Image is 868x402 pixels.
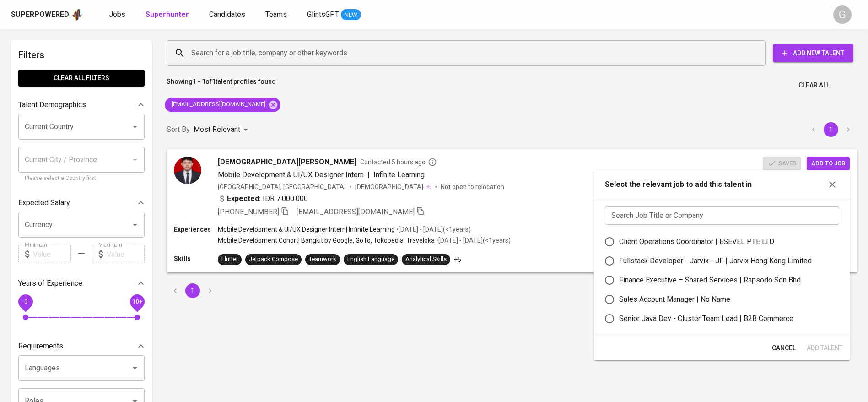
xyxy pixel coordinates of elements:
[107,245,145,263] input: Value
[405,255,447,264] div: Analytical Skills
[24,299,27,305] span: 0
[193,78,205,85] b: 1 - 1
[824,122,838,137] button: page 1
[25,174,138,183] p: Please select a Country first
[18,96,145,114] div: Talent Demographics
[109,10,125,19] span: Jobs
[221,255,238,264] div: Flutter
[307,9,361,21] a: GlintsGPT NEW
[773,44,853,62] button: Add New Talent
[227,193,261,204] b: Expected:
[174,225,218,234] p: Experiences
[833,5,852,24] div: G
[218,182,346,191] div: [GEOGRAPHIC_DATA], [GEOGRAPHIC_DATA]
[18,197,70,208] p: Expected Salary
[309,255,336,264] div: Teamwork
[146,10,189,19] b: Superhunter
[605,179,752,190] p: Select the relevant job to add this talent in
[619,255,812,266] div: Fullstack Developer - Jarvix - JF | Jarvix Hong Kong Limited
[798,80,830,91] span: Clear All
[218,170,364,179] span: Mobile Development & UI/UX Designer Intern
[11,10,69,20] div: Superpowered
[218,236,435,245] p: Mobile Development Cohort | Bangkit by Google, GoTo, Tokopedia, Traveloka
[129,120,141,133] button: Open
[167,77,276,94] p: Showing of talent profiles found
[772,342,796,354] span: Cancel
[265,10,287,19] span: Teams
[167,149,857,272] a: [DEMOGRAPHIC_DATA][PERSON_NAME]Contacted 5 hours agoMobile Development & UI/UX Designer Intern|In...
[619,294,730,305] div: Sales Account Manager | No Name
[619,313,793,324] div: Senior Java Dev - Cluster Team Lead | B2B Commerce
[71,8,83,22] img: app logo
[218,193,308,204] div: IDR 7.000.000
[355,182,425,191] span: [DEMOGRAPHIC_DATA]
[428,158,437,167] svg: By Batam recruiter
[619,275,801,286] div: Finance Executive – Shared Services | Rapsodo Sdn Bhd
[347,255,394,264] div: English Language
[218,207,279,216] span: [PHONE_NUMBER]
[167,283,219,298] nav: pagination navigation
[165,100,271,109] span: [EMAIL_ADDRESS][DOMAIN_NAME]
[18,274,145,293] div: Years of Experience
[174,157,201,184] img: 0cc4c804013db628d3b494372ab44e47.jpg
[26,72,137,84] span: Clear All filters
[18,99,86,110] p: Talent Demographics
[811,158,845,169] span: Add to job
[341,11,361,20] span: NEW
[619,236,774,247] div: Client Operations Coordinator | ESEVEL PTE LTD
[435,236,511,245] p: • [DATE] - [DATE] ( <1 years )
[18,194,145,212] div: Expected Salary
[768,340,799,357] button: Cancel
[174,254,218,263] p: Skills
[18,70,145,87] button: Clear All filters
[11,8,83,22] a: Superpoweredapp logo
[194,124,240,135] p: Most Relevant
[218,225,395,234] p: Mobile Development & UI/UX Designer Intern | Infinite Learning
[33,245,71,263] input: Value
[265,9,289,21] a: Teams
[18,48,145,62] h6: Filters
[395,225,471,234] p: • [DATE] - [DATE] ( <1 years )
[129,362,141,375] button: Open
[167,124,190,135] p: Sort By
[18,341,63,352] p: Requirements
[194,121,251,138] div: Most Relevant
[209,10,245,19] span: Candidates
[129,218,141,231] button: Open
[807,157,850,171] button: Add to job
[132,299,142,305] span: 10+
[165,98,280,112] div: [EMAIL_ADDRESS][DOMAIN_NAME]
[454,255,461,264] p: +5
[297,207,415,216] span: [EMAIL_ADDRESS][DOMAIN_NAME]
[795,77,833,94] button: Clear All
[18,278,82,289] p: Years of Experience
[146,9,191,21] a: Superhunter
[18,337,145,355] div: Requirements
[218,157,356,168] span: [DEMOGRAPHIC_DATA][PERSON_NAME]
[212,78,216,85] b: 1
[360,158,437,167] span: Contacted 5 hours ago
[185,283,200,298] button: page 1
[209,9,247,21] a: Candidates
[367,169,370,180] span: |
[441,182,504,191] p: Not open to relocation
[307,10,339,19] span: GlintsGPT
[109,9,127,21] a: Jobs
[780,48,846,59] span: Add New Talent
[805,122,857,137] nav: pagination navigation
[249,255,298,264] div: Jetpack Compose
[373,170,425,179] span: Infinite Learning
